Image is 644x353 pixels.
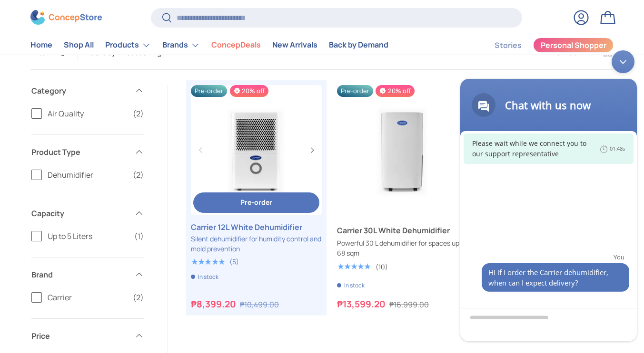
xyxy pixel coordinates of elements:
[31,258,144,292] summary: Brand
[31,269,129,280] span: Brand
[329,36,388,55] a: Back by Demand
[193,192,319,213] button: Pre-order
[541,42,606,49] span: Personal Shopper
[456,46,642,346] iframe: SalesIQ Chatwindow
[31,208,129,219] span: Capacity
[31,74,144,108] summary: Category
[272,36,317,55] a: New Arrivals
[337,85,468,216] a: Carrier 30L White Dehumidifier
[133,108,144,119] span: (2)
[191,221,322,233] a: Carrier 12L White Dehumidifier
[31,146,129,158] span: Product Type
[64,36,94,55] a: Shop All
[31,135,144,169] summary: Product Type
[48,292,127,303] span: Carrier
[230,85,268,97] span: 20% off
[31,85,129,96] span: Category
[31,196,144,230] summary: Capacity
[31,319,144,353] summary: Price
[495,36,522,55] a: Stories
[240,198,272,207] span: Pre-order
[211,36,261,55] a: ConcepDeals
[337,85,373,97] span: Pre-order
[134,230,144,242] span: (1)
[48,108,127,119] span: Air Quality
[30,36,52,55] a: Home
[121,48,161,57] span: Best selling
[48,230,129,242] span: Up to 5 Liters
[376,85,414,97] span: 20% off
[133,292,144,303] span: (2)
[533,38,614,53] a: Personal Shopper
[30,36,388,55] nav: Primary
[30,10,102,25] img: ConcepStore
[48,169,127,181] span: Dehumidifier
[157,36,206,55] summary: Brands
[191,85,322,216] a: Carrier 12L White Dehumidifier
[31,330,129,342] span: Price
[191,85,227,97] span: Pre-order
[337,225,468,236] a: Carrier 30L White Dehumidifier
[472,36,614,55] nav: Secondary
[133,169,144,181] span: (2)
[99,36,157,55] summary: Products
